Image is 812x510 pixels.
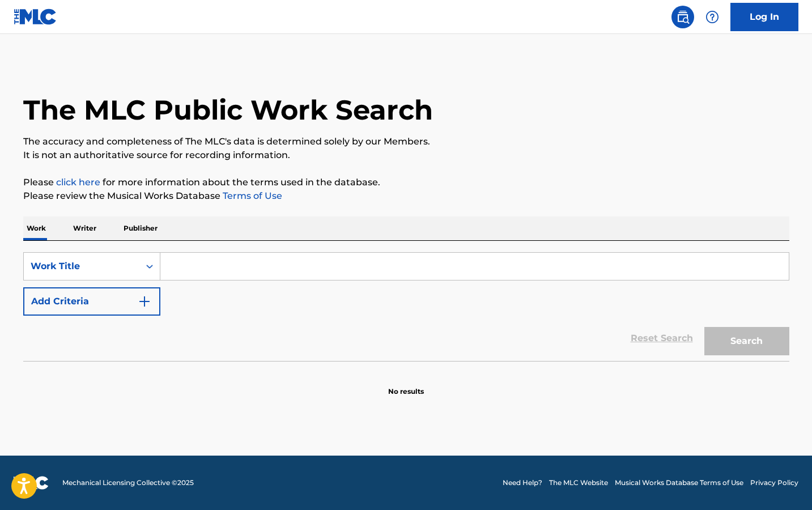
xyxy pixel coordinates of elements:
[120,216,161,240] p: Publisher
[23,176,789,189] p: Please for more information about the terms used in the database.
[220,190,282,201] a: Terms of Use
[23,287,160,316] button: Add Criteria
[730,3,798,31] a: Log In
[23,216,49,240] p: Work
[23,148,789,162] p: It is not an authoritative source for recording information.
[31,260,133,273] div: Work Title
[23,93,433,127] h1: The MLC Public Work Search
[549,478,608,488] a: The MLC Website
[676,10,690,24] img: search
[701,6,724,28] div: Help
[503,478,542,488] a: Need Help?
[671,6,694,28] a: Public Search
[388,373,424,397] p: No results
[23,135,789,148] p: The accuracy and completeness of The MLC's data is determined solely by our Members.
[138,295,151,308] img: 9d2ae6d4665cec9f34b9.svg
[23,189,789,203] p: Please review the Musical Works Database
[14,476,49,490] img: logo
[56,177,100,188] a: click here
[750,478,798,488] a: Privacy Policy
[705,10,719,24] img: help
[23,252,789,361] form: Search Form
[62,478,194,488] span: Mechanical Licensing Collective © 2025
[14,8,57,25] img: MLC Logo
[70,216,100,240] p: Writer
[615,478,743,488] a: Musical Works Database Terms of Use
